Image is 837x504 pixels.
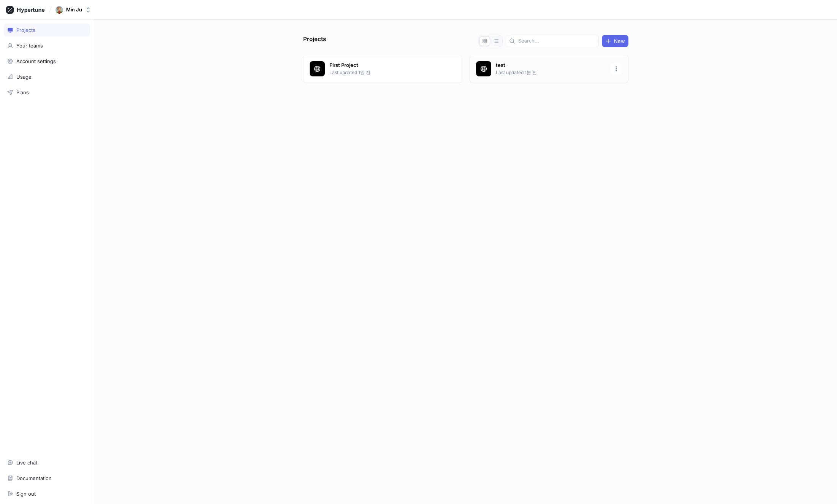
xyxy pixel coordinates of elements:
[4,39,90,52] a: Your teams
[16,460,37,466] div: Live chat
[329,69,440,76] p: Last updated 1일 전
[52,3,94,17] button: UserMin Ju
[303,35,326,47] p: Projects
[55,6,63,14] img: User
[614,39,625,43] span: New
[602,35,628,47] button: New
[4,472,90,485] a: Documentation
[518,37,595,45] input: Search...
[16,27,35,33] div: Projects
[16,491,36,497] div: Sign out
[16,475,52,481] div: Documentation
[4,70,90,83] a: Usage
[4,55,90,68] a: Account settings
[4,24,90,36] a: Projects
[16,58,56,64] div: Account settings
[16,43,43,49] div: Your teams
[496,69,606,76] p: Last updated 1분 전
[496,62,606,69] p: test
[16,89,29,95] div: Plans
[16,74,32,80] div: Usage
[329,62,440,69] p: First Project
[66,6,82,13] div: Min Ju
[4,86,90,99] a: Plans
